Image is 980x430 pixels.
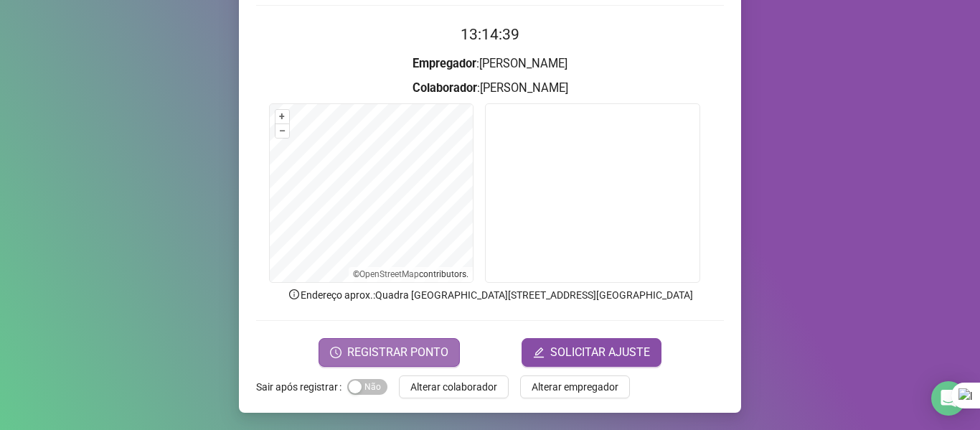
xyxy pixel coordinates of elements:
strong: Colaborador [413,81,477,95]
span: SOLICITAR AJUSTE [550,344,650,361]
span: edit [533,347,545,358]
h3: : [PERSON_NAME] [256,79,724,98]
button: editSOLICITAR AJUSTE [522,338,661,367]
span: REGISTRAR PONTO [347,344,448,361]
strong: Empregador [413,57,476,70]
a: OpenStreetMap [359,269,419,279]
li: © contributors. [353,269,468,279]
span: info-circle [288,288,301,301]
p: Endereço aprox. : Quadra [GEOGRAPHIC_DATA][STREET_ADDRESS][GEOGRAPHIC_DATA] [256,287,724,303]
span: Alterar empregador [532,379,618,395]
h3: : [PERSON_NAME] [256,55,724,73]
label: Sair após registrar [256,375,347,398]
button: REGISTRAR PONTO [319,338,460,367]
button: Alterar colaborador [399,375,509,398]
button: + [275,110,289,123]
time: 13:14:39 [461,26,519,43]
button: – [275,124,289,138]
span: Alterar colaborador [410,379,497,395]
span: clock-circle [330,347,341,358]
div: Open Intercom Messenger [931,381,966,416]
button: Alterar empregador [520,375,630,398]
